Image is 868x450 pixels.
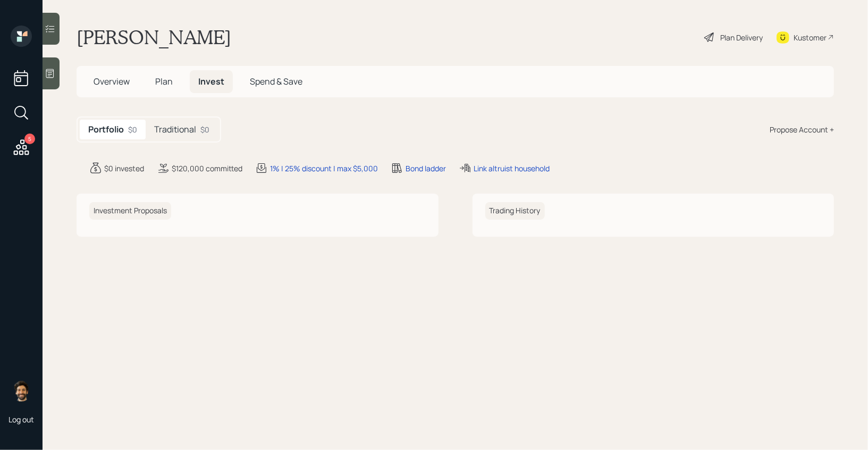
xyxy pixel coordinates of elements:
[172,163,242,174] div: $120,000 committed
[485,202,545,220] h6: Trading History
[9,414,34,424] div: Log out
[720,32,763,43] div: Plan Delivery
[11,380,32,402] img: eric-schwartz-headshot.png
[24,134,35,144] div: 5
[200,124,209,135] div: $0
[250,76,302,87] span: Spend & Save
[77,26,231,49] h1: [PERSON_NAME]
[155,76,173,87] span: Plan
[89,202,171,220] h6: Investment Proposals
[154,124,196,135] h5: Traditional
[770,124,834,135] div: Propose Account +
[474,163,550,174] div: Link altruist household
[198,76,224,87] span: Invest
[88,124,124,135] h5: Portfolio
[406,163,446,174] div: Bond ladder
[270,163,378,174] div: 1% | 25% discount | max $5,000
[128,124,137,135] div: $0
[794,32,827,43] div: Kustomer
[104,163,144,174] div: $0 invested
[94,76,130,87] span: Overview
